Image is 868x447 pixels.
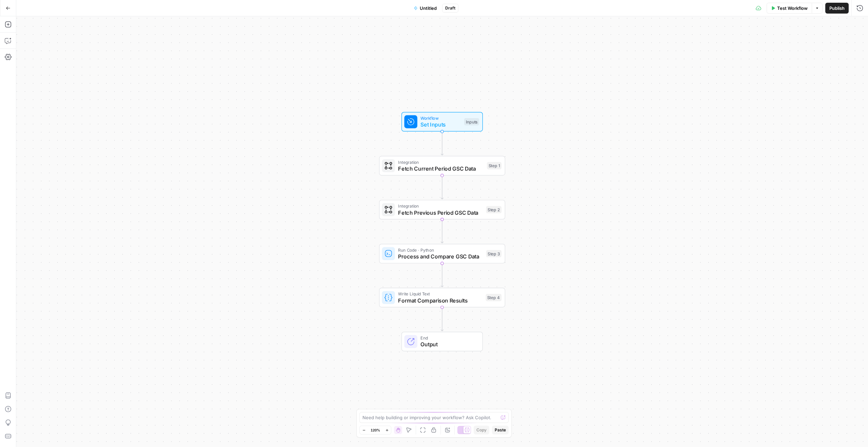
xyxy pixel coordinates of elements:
span: Set Inputs [420,120,461,129]
span: Write Liquid Text [398,291,482,297]
span: Fetch Previous Period GSC Data [398,209,483,217]
div: Step 2 [486,206,502,213]
div: EndOutput [379,332,505,351]
span: Fetch Current Period GSC Data [398,164,484,173]
g: Edge from start to step_1 [441,132,443,155]
button: Untitled [410,3,441,14]
span: Paste [495,427,506,433]
g: Edge from step_2 to step_3 [441,219,443,243]
div: Write Liquid TextFormat Comparison ResultsStep 4 [379,288,505,308]
span: Output [420,340,476,348]
span: Untitled [420,5,437,12]
button: Test Workflow [767,3,812,14]
div: Step 4 [486,294,501,302]
span: Copy [476,427,487,433]
span: Process and Compare GSC Data [398,252,483,260]
div: Step 3 [486,250,502,257]
div: Step 1 [487,162,501,170]
div: Run Code · PythonProcess and Compare GSC DataStep 3 [379,244,505,264]
g: Edge from step_1 to step_2 [441,175,443,199]
span: Integration [398,203,483,209]
div: IntegrationFetch Current Period GSC DataStep 1 [379,156,505,176]
span: Integration [398,159,484,165]
span: Draft [445,5,455,11]
span: 120% [371,427,380,433]
span: Workflow [420,115,461,121]
button: Copy [474,426,489,434]
span: Run Code · Python [398,247,483,253]
g: Edge from step_3 to step_4 [441,264,443,287]
g: Edge from step_4 to end [441,307,443,331]
div: Inputs [464,118,479,125]
button: Publish [825,3,849,14]
div: IntegrationFetch Previous Period GSC DataStep 2 [379,200,505,219]
span: End [420,335,476,341]
span: Format Comparison Results [398,296,482,305]
button: Paste [492,426,509,434]
div: WorkflowSet InputsInputs [379,112,505,132]
span: Test Workflow [777,5,808,12]
span: Publish [829,5,845,12]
